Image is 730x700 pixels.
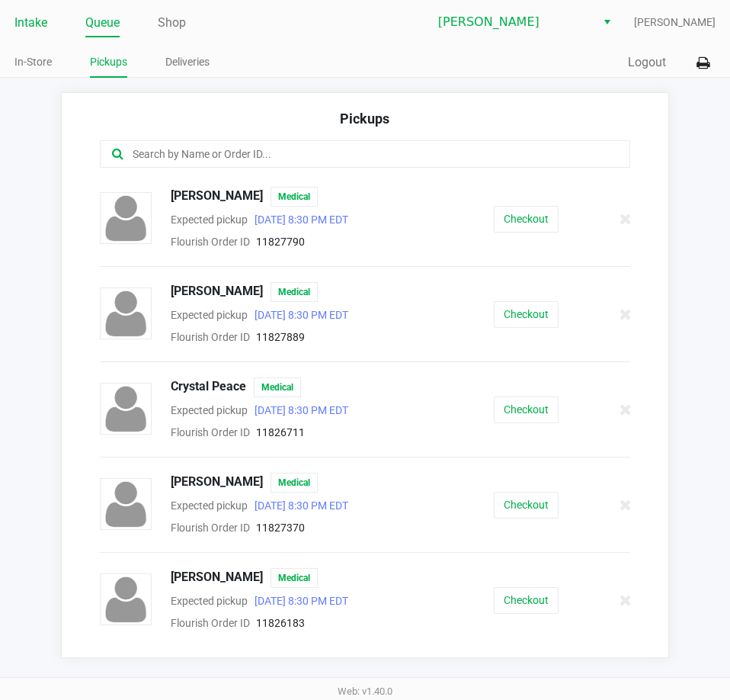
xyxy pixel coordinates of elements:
[271,473,318,493] span: Medical
[171,404,248,416] span: Expected pickup
[171,568,263,588] span: [PERSON_NAME]
[171,309,248,321] span: Expected pickup
[494,397,559,423] button: Checkout
[494,492,559,519] button: Checkout
[338,686,392,697] span: Web: v1.40.0
[85,12,120,34] a: Queue
[171,377,246,397] span: Crystal Peace
[171,187,263,207] span: [PERSON_NAME]
[248,214,348,226] span: [DATE] 8:30 PM EDT
[256,426,305,438] span: 11826711
[171,331,250,343] span: Flourish Order ID
[171,473,263,493] span: [PERSON_NAME]
[171,282,263,302] span: [PERSON_NAME]
[494,587,559,614] button: Checkout
[271,282,318,302] span: Medical
[171,214,248,226] span: Expected pickup
[494,206,559,233] button: Checkout
[271,568,318,588] span: Medical
[634,14,716,31] span: [PERSON_NAME]
[256,236,305,248] span: 11827790
[171,617,250,629] span: Flourish Order ID
[256,522,305,534] span: 11827370
[14,53,52,72] a: In-Store
[171,595,248,607] span: Expected pickup
[165,53,210,72] a: Deliveries
[256,331,305,343] span: 11827889
[248,499,348,512] span: [DATE] 8:30 PM EDT
[256,617,305,629] span: 11826183
[171,522,250,534] span: Flourish Order ID
[14,12,47,34] a: Intake
[248,595,348,607] span: [DATE] 8:30 PM EDT
[254,377,301,397] span: Medical
[628,53,666,72] button: Logout
[158,12,186,34] a: Shop
[90,53,127,72] a: Pickups
[494,301,559,328] button: Checkout
[171,499,248,512] span: Expected pickup
[131,146,587,163] input: Search by Name or Order ID...
[271,187,318,207] span: Medical
[248,309,348,321] span: [DATE] 8:30 PM EDT
[171,236,250,248] span: Flourish Order ID
[596,8,618,36] button: Select
[248,404,348,416] span: [DATE] 8:30 PM EDT
[438,13,587,31] span: [PERSON_NAME]
[171,426,250,438] span: Flourish Order ID
[340,111,389,127] span: Pickups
